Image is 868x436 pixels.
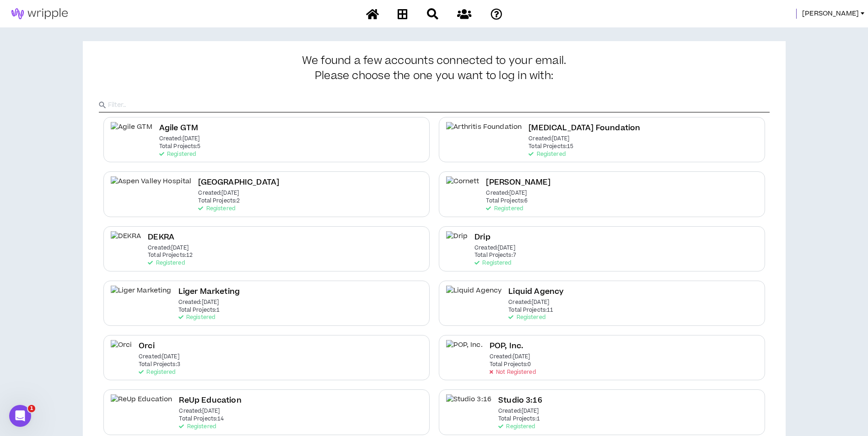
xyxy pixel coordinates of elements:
[528,144,573,150] p: Total Projects: 15
[198,190,239,197] p: Created: [DATE]
[159,122,198,134] h2: Agile GTM
[446,122,522,143] img: Arthritis Foundation
[139,369,175,376] p: Registered
[802,9,859,19] span: [PERSON_NAME]
[508,307,553,314] p: Total Projects: 11
[111,231,141,252] img: DEKRA
[498,408,539,415] p: Created: [DATE]
[474,245,515,251] p: Created: [DATE]
[490,369,536,376] p: Not Registered
[490,354,530,360] p: Created: [DATE]
[486,206,523,212] p: Registered
[111,286,172,306] img: Liger Marketing
[159,144,201,150] p: Total Projects: 5
[159,136,200,142] p: Created: [DATE]
[198,206,235,212] p: Registered
[139,340,155,352] h2: Orci
[474,252,516,259] p: Total Projects: 7
[508,314,545,321] p: Registered
[111,394,173,415] img: ReUp Education
[139,362,180,368] p: Total Projects: 3
[178,314,215,321] p: Registered
[111,176,192,197] img: Aspen Valley Hospital
[179,424,216,430] p: Registered
[198,198,240,204] p: Total Projects: 2
[148,260,184,266] p: Registered
[486,176,550,189] h2: [PERSON_NAME]
[474,231,491,244] h2: Drip
[315,70,553,83] span: Please choose the one you want to log in with:
[528,151,565,158] p: Registered
[9,405,31,427] iframe: Intercom live chat
[446,394,492,415] img: Studio 3:16
[179,408,220,415] p: Created: [DATE]
[528,122,640,134] h2: [MEDICAL_DATA] Foundation
[446,286,502,306] img: Liquid Agency
[108,98,770,112] input: Filter..
[159,151,196,158] p: Registered
[111,340,132,361] img: Orci
[498,424,535,430] p: Registered
[474,260,511,266] p: Registered
[148,231,174,244] h2: DEKRA
[139,354,179,360] p: Created: [DATE]
[179,416,224,422] p: Total Projects: 14
[148,245,189,251] p: Created: [DATE]
[178,307,220,314] p: Total Projects: 1
[446,176,480,197] img: Cornett
[498,394,542,407] h2: Studio 3:16
[148,252,193,259] p: Total Projects: 12
[446,231,468,252] img: Drip
[111,122,152,143] img: Agile GTM
[508,299,549,306] p: Created: [DATE]
[28,405,35,412] span: 1
[179,394,241,407] h2: ReUp Education
[99,55,770,82] h3: We found a few accounts connected to your email.
[508,286,564,298] h2: Liquid Agency
[446,340,483,361] img: POP, Inc.
[528,136,569,142] p: Created: [DATE]
[486,190,527,197] p: Created: [DATE]
[198,176,279,189] h2: [GEOGRAPHIC_DATA]
[486,198,528,204] p: Total Projects: 6
[498,416,540,422] p: Total Projects: 1
[178,299,219,306] p: Created: [DATE]
[490,362,531,368] p: Total Projects: 0
[490,340,523,352] h2: POP, Inc.
[178,286,240,298] h2: Liger Marketing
